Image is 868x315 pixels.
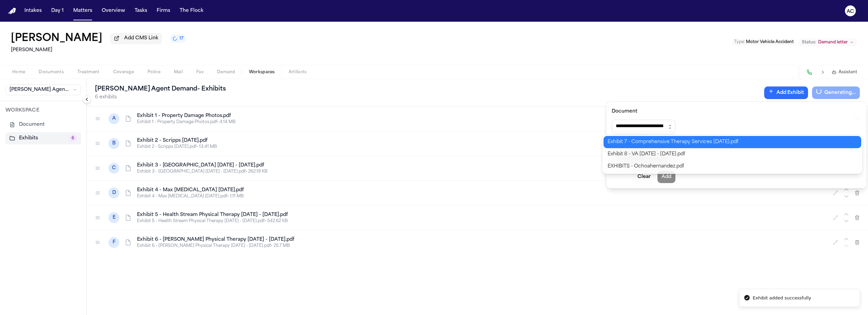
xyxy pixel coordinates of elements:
[108,163,119,174] div: C
[69,135,77,142] span: 6
[606,102,867,189] div: Add Exhibit
[87,181,868,205] div: DExhibit 4 - Max [MEDICAL_DATA] [DATE].pdfExhibit 4 - Max [MEDICAL_DATA] [DATE].pdf• 1.11 MB
[137,137,825,144] h4: Exhibit 2 - Scripps [DATE].pdf
[137,212,825,218] h4: Exhibit 5 - Health Stream Physical Therapy [DATE] - [DATE].pdf
[217,70,235,75] span: Demand
[154,5,173,17] button: Firms
[113,70,134,75] span: Coverage
[11,33,102,45] h1: [PERSON_NAME]
[108,113,119,124] div: A
[12,70,25,75] span: Home
[137,218,825,224] p: Exhibit 5 - Health Stream Physical Therapy [DATE] - [DATE].pdf • 542.62 KB
[734,40,745,44] span: Type :
[196,70,203,75] span: Fax
[802,40,816,45] span: Status:
[8,8,16,14] a: Home
[95,94,226,101] p: 6 exhibits
[137,162,825,169] h4: Exhibit 3 - [GEOGRAPHIC_DATA] [DATE] - [DATE].pdf
[830,212,841,223] button: Edit exhibit name
[87,156,868,181] div: CExhibit 3 - [GEOGRAPHIC_DATA] [DATE] - [DATE].pdfExhibit 3 - [GEOGRAPHIC_DATA] [DATE] - [DATE].p...
[830,237,841,248] button: Edit exhibit name
[805,67,814,77] button: Make a Call
[289,70,307,75] span: Artifacts
[832,70,857,75] button: Assistant
[830,188,841,198] button: Edit exhibit name
[132,5,150,17] button: Tasks
[147,70,160,75] span: Police
[137,119,825,125] p: Exhibit 1 - Property Damage Photos.pdf • 4.14 MB
[177,5,206,17] button: The Flock
[137,169,825,174] p: Exhibit 3 - [GEOGRAPHIC_DATA] [DATE] - [DATE].pdf • 262.19 KB
[83,95,91,103] button: Collapse sidebar
[108,188,119,198] div: D
[87,230,868,255] div: FExhibit 6 - [PERSON_NAME] Physical Therapy [DATE] - [DATE].pdfExhibit 6 - [PERSON_NAME] Physical...
[95,84,226,94] h2: [PERSON_NAME] Agent Demand - Exhibits
[812,86,860,99] button: Generating...
[137,144,825,150] p: Exhibit 2 - Scripps [DATE].pdf • 13.41 MB
[174,70,183,75] span: Mail
[137,113,825,119] h4: Exhibit 1 - Property Damage Photos.pdf
[5,119,81,131] button: Document
[179,36,183,41] span: 17
[137,194,825,199] p: Exhibit 4 - Max [MEDICAL_DATA] [DATE].pdf • 1.11 MB
[99,5,128,17] button: Overview
[732,39,796,45] button: Edit Type: Motor Vehicle Accident
[8,8,16,14] img: Finch Logo
[746,40,794,44] span: Motor Vehicle Accident
[39,70,64,75] span: Documents
[608,150,685,158] span: Exhibit 8 - VA [DATE] - [DATE].pdf
[87,131,868,156] div: BExhibit 2 - Scripps [DATE].pdfExhibit 2 - Scripps [DATE].pdf• 13.41 MB
[170,35,186,43] button: 17 active tasks
[137,243,825,249] p: Exhibit 6 - [PERSON_NAME] Physical Therapy [DATE] - [DATE].pdf • 25.7 MB
[11,46,186,54] h2: [PERSON_NAME]
[108,138,119,149] div: B
[5,84,81,95] button: [PERSON_NAME] Agent Demand
[124,35,158,42] span: Add CMS Link
[608,138,738,146] span: Exhibit 7 - Comprehensive Therapy Services [DATE].pdf
[798,38,857,46] button: Change status from Demand letter
[249,70,275,75] span: Workspaces
[108,237,119,248] div: F
[608,162,684,171] span: EXHIBITS - Ochoahernandez.pdf
[753,295,811,301] div: Exhibit added successfully
[87,106,868,131] div: AExhibit 1 - Property Damage Photos.pdfExhibit 1 - Property Damage Photos.pdf• 4.14 MB
[5,106,81,115] p: WORKSPACE
[764,86,808,99] button: Add Exhibit
[111,33,162,44] button: Add CMS Link
[108,212,119,223] div: E
[48,5,66,17] button: Day 1
[818,40,848,45] span: Demand letter
[77,70,100,75] span: Treatment
[5,132,81,144] button: Exhibits6
[71,5,95,17] button: Matters
[22,5,44,17] button: Intakes
[839,70,857,75] span: Assistant
[87,205,868,230] div: EExhibit 5 - Health Stream Physical Therapy [DATE] - [DATE].pdfExhibit 5 - Health Stream Physical...
[137,187,825,194] h4: Exhibit 4 - Max [MEDICAL_DATA] [DATE].pdf
[137,236,825,243] h4: Exhibit 6 - [PERSON_NAME] Physical Therapy [DATE] - [DATE].pdf
[11,33,102,45] button: Edit matter name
